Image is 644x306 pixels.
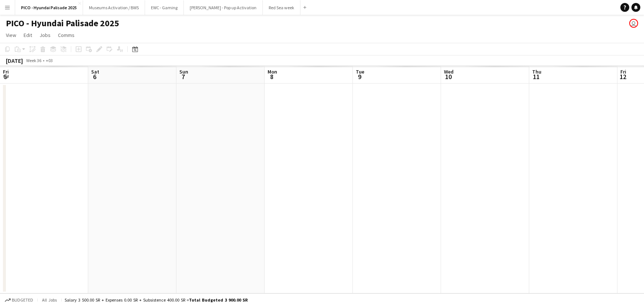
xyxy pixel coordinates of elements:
a: Comms [55,30,78,40]
a: View [3,30,19,40]
span: 10 [443,72,454,81]
button: EWC - Gaming [145,0,184,15]
button: Museums Activation / BWS [83,0,145,15]
button: Budgeted [4,296,34,304]
button: PICO - Hyundai Palisade 2025 [15,0,83,15]
span: 5 [2,72,9,81]
span: Wed [444,68,454,75]
span: 11 [531,72,541,81]
span: Thu [532,68,541,75]
span: 6 [90,72,99,81]
span: 9 [355,72,364,81]
h1: PICO - Hyundai Palisade 2025 [6,18,119,29]
span: 12 [619,72,626,81]
app-user-avatar: Salman AlQurni [629,19,638,28]
span: Tue [356,68,364,75]
span: Mon [268,68,277,75]
span: Total Budgeted 3 900.00 SR [189,297,248,303]
span: Comms [58,32,75,38]
span: Fri [3,68,9,75]
span: Edit [24,32,32,38]
span: Sat [91,68,99,75]
span: Week 36 [24,58,43,63]
div: [DATE] [6,57,23,64]
span: Sun [179,68,188,75]
div: +03 [46,58,53,63]
span: 7 [178,72,188,81]
span: Budgeted [12,297,33,303]
span: Jobs [39,32,51,38]
a: Edit [21,30,35,40]
button: [PERSON_NAME] - Pop up Activation [184,0,263,15]
span: All jobs [41,297,58,303]
div: Salary 3 500.00 SR + Expenses 0.00 SR + Subsistence 400.00 SR = [65,297,248,303]
a: Jobs [37,30,54,40]
span: 8 [266,72,277,81]
span: View [6,32,16,38]
span: Fri [620,68,626,75]
button: Red Sea week [263,0,300,15]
